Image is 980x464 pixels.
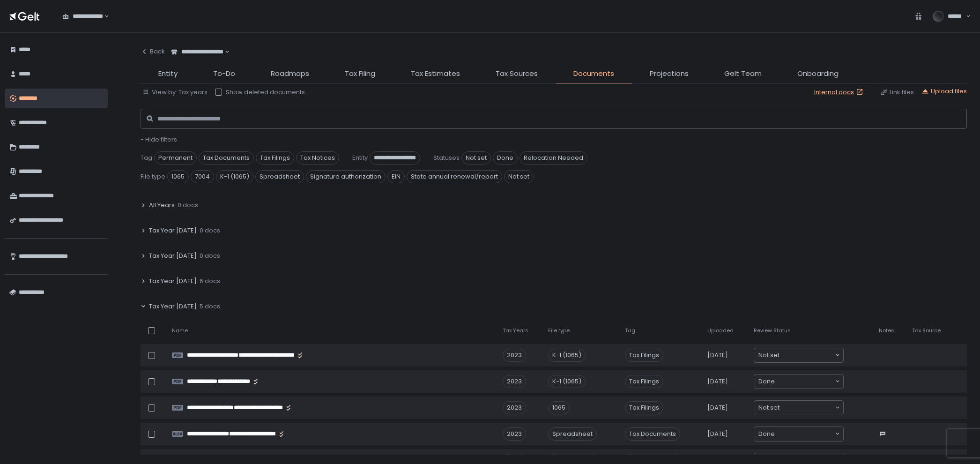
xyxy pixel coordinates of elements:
[141,47,165,56] div: Back
[172,327,188,334] span: Name
[178,201,198,210] span: 0 docs
[625,327,635,334] span: Tag
[141,172,165,181] span: File type
[407,170,502,183] span: State annual renewal/report
[141,154,152,162] span: Tag
[754,348,843,362] div: Search for option
[158,68,178,79] span: Entity
[200,277,220,285] span: 6 docs
[433,154,460,162] span: Statuses
[493,151,518,165] span: Done
[199,151,254,165] span: Tax Documents
[504,170,534,183] span: Not set
[461,151,491,165] span: Not set
[625,349,663,362] span: Tax Filings
[149,277,197,285] span: Tax Year [DATE]
[296,151,339,165] span: Tax Notices
[216,170,253,183] span: K-1 (1065)
[625,375,663,388] span: Tax Filings
[754,374,843,389] div: Search for option
[191,170,214,183] span: 7004
[758,429,775,439] span: Done
[650,68,689,79] span: Projections
[149,226,197,235] span: Tax Year [DATE]
[503,349,526,362] div: 2023
[879,327,894,334] span: Notes
[154,151,197,165] span: Permanent
[912,327,941,334] span: Tax Source
[573,68,614,79] span: Documents
[256,151,294,165] span: Tax Filings
[142,88,208,97] button: View by: Tax years
[387,170,405,183] span: EIN
[149,252,197,260] span: Tax Year [DATE]
[411,68,460,79] span: Tax Estimates
[775,377,834,386] input: Search for option
[921,87,967,96] button: Upload files
[548,349,586,362] div: K-1 (1065)
[496,68,538,79] span: Tax Sources
[754,327,791,334] span: Review Status
[141,135,177,144] button: - Hide filters
[520,151,587,165] span: Relocation Needed
[880,88,914,97] button: Link files
[271,68,309,79] span: Roadmaps
[754,427,843,441] div: Search for option
[149,302,197,311] span: Tax Year [DATE]
[306,170,386,183] span: Signature authorization
[223,47,224,57] input: Search for option
[724,68,762,79] span: Gelt Team
[754,401,843,415] div: Search for option
[775,429,834,439] input: Search for option
[548,427,597,441] div: Spreadsheet
[797,68,839,79] span: Onboarding
[503,427,526,441] div: 2023
[548,401,570,414] div: 1065
[548,375,586,388] div: K-1 (1065)
[758,377,775,386] span: Done
[345,68,375,79] span: Tax Filing
[149,201,175,210] span: All Years
[56,7,109,26] div: Search for option
[548,327,570,334] span: File type
[167,170,189,183] span: 1065
[141,42,165,61] button: Back
[165,42,230,62] div: Search for option
[625,427,680,441] span: Tax Documents
[503,375,526,388] div: 2023
[200,302,220,311] span: 5 docs
[707,327,734,334] span: Uploaded
[200,226,220,235] span: 0 docs
[625,401,663,414] span: Tax Filings
[758,403,780,412] span: Not set
[814,88,865,97] a: Internal docs
[707,351,728,359] span: [DATE]
[255,170,304,183] span: Spreadsheet
[780,351,834,360] input: Search for option
[103,12,104,21] input: Search for option
[141,135,177,144] span: - Hide filters
[352,154,368,162] span: Entity
[503,401,526,414] div: 2023
[780,403,834,412] input: Search for option
[213,68,235,79] span: To-Do
[758,351,780,360] span: Not set
[503,327,528,334] span: Tax Years
[707,430,728,438] span: [DATE]
[707,404,728,412] span: [DATE]
[200,252,220,260] span: 0 docs
[707,377,728,386] span: [DATE]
